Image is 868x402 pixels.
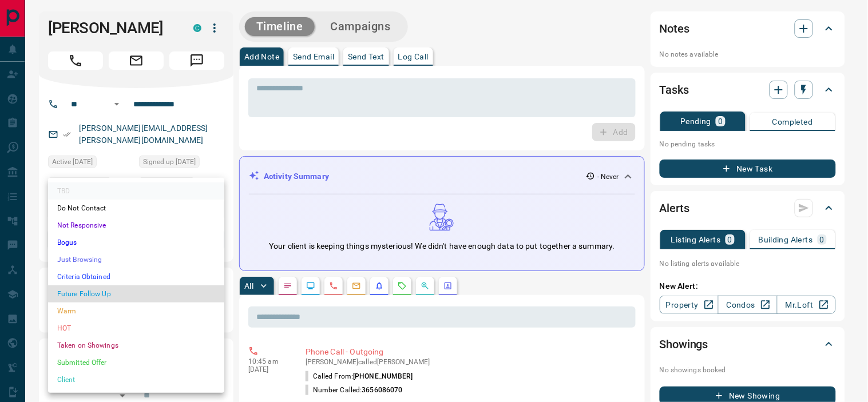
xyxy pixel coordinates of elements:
li: Future Follow Up [48,285,224,303]
li: Client [48,371,224,388]
li: Warm [48,303,224,320]
li: Taken on Showings [48,337,224,354]
li: Submitted Offer [48,354,224,371]
li: Just Browsing [48,251,224,268]
li: Bogus [48,234,224,251]
li: Do Not Contact [48,200,224,217]
li: Criteria Obtained [48,268,224,285]
li: HOT [48,320,224,337]
li: Not Responsive [48,217,224,234]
